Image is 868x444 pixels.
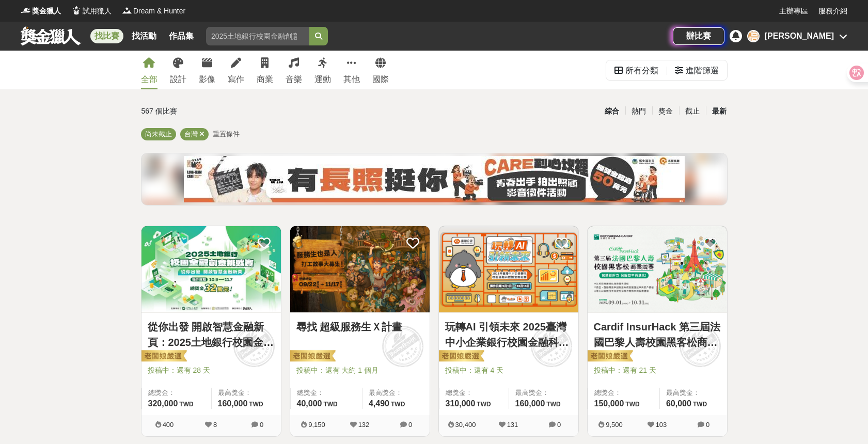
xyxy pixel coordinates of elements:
div: 商業 [257,73,273,86]
img: Logo [122,5,132,15]
span: 310,000 [446,399,476,408]
a: 運動 [314,51,331,89]
a: Logo試用獵人 [71,6,112,17]
span: 160,000 [218,399,248,408]
img: Cover Image [439,226,578,312]
a: Cover Image [141,226,281,313]
a: 尋找 超級服務生Ｘ計畫 [296,319,423,335]
img: 老闆娘嚴選 [139,350,187,364]
div: 音樂 [286,73,302,86]
a: 商業 [257,51,273,89]
span: Dream & Hunter [133,6,185,17]
div: 所有分類 [625,60,658,81]
span: 最高獎金： [515,388,572,398]
img: Logo [71,5,82,15]
div: 獎金 [652,102,679,120]
span: 0 [408,421,412,429]
span: 0 [260,421,263,429]
span: 0 [557,421,561,429]
img: Logo [21,5,31,15]
a: 服務介紹 [818,6,847,17]
a: 找活動 [128,29,161,43]
a: 其他 [343,51,360,89]
span: 103 [656,421,667,429]
span: 400 [163,421,174,429]
div: 567 個比賽 [141,102,336,120]
span: 總獎金： [148,388,205,398]
div: 截止 [679,102,706,120]
span: 0 [706,421,709,429]
span: 投稿中：還有 4 天 [445,365,572,376]
span: 131 [507,421,518,429]
span: 總獎金： [297,388,356,398]
a: 寫作 [228,51,244,89]
span: 最高獎金： [218,388,275,398]
div: 設計 [170,73,186,86]
a: Cover Image [290,226,430,313]
a: 音樂 [286,51,302,89]
span: 尚未截止 [145,130,172,138]
a: 主辦專區 [779,6,808,17]
img: 老闆娘嚴選 [288,350,336,364]
span: 總獎金： [446,388,502,398]
div: 最新 [706,102,733,120]
span: 試用獵人 [83,6,112,17]
span: 最高獎金： [369,388,423,398]
span: 9,150 [308,421,325,429]
a: 設計 [170,51,186,89]
div: 寫作 [228,73,244,86]
span: 9,500 [606,421,623,429]
span: 30,400 [455,421,476,429]
span: 台灣 [184,130,198,138]
span: 160,000 [515,399,545,408]
span: 總獎金： [594,388,653,398]
span: 重置條件 [213,130,240,138]
span: 40,000 [297,399,322,408]
input: 2025土地銀行校園金融創意挑戰賽：從你出發 開啟智慧金融新頁 [206,27,309,45]
span: TWD [546,401,560,408]
a: Logo獎金獵人 [21,6,61,17]
a: 辦比賽 [673,27,724,45]
a: 玩轉AI 引領未來 2025臺灣中小企業銀行校園金融科技創意挑戰賽 [445,319,572,350]
span: 150,000 [594,399,624,408]
span: TWD [249,401,263,408]
a: 作品集 [165,29,198,43]
img: Cover Image [290,226,430,312]
span: 最高獎金： [666,388,721,398]
img: 老闆娘嚴選 [437,350,484,364]
span: 獎金獵人 [32,6,61,17]
span: TWD [625,401,639,408]
div: 影像 [199,73,215,86]
div: 其他 [343,73,360,86]
a: 國際 [372,51,389,89]
div: 高 [747,30,760,42]
div: [PERSON_NAME] [765,30,834,42]
div: 進階篩選 [686,60,719,81]
a: 從你出發 開啟智慧金融新頁：2025土地銀行校園金融創意挑戰賽 [148,319,275,350]
span: 投稿中：還有 大約 1 個月 [296,365,423,376]
span: 132 [358,421,370,429]
span: 投稿中：還有 21 天 [594,365,721,376]
img: f7c855b4-d01c-467d-b383-4c0caabe547d.jpg [184,156,685,202]
a: Cover Image [439,226,578,313]
a: 全部 [141,51,157,89]
span: TWD [323,401,337,408]
span: TWD [693,401,707,408]
div: 運動 [314,73,331,86]
a: Cover Image [588,226,727,313]
span: TWD [477,401,491,408]
span: TWD [179,401,193,408]
a: 影像 [199,51,215,89]
div: 綜合 [598,102,625,120]
span: 4,490 [369,399,389,408]
span: 320,000 [148,399,178,408]
img: 老闆娘嚴選 [586,350,633,364]
span: 60,000 [666,399,691,408]
span: 8 [213,421,217,429]
a: LogoDream & Hunter [122,6,185,17]
a: 找比賽 [90,29,123,43]
div: 熱門 [625,102,652,120]
div: 全部 [141,73,157,86]
img: Cover Image [141,226,281,312]
span: TWD [391,401,405,408]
